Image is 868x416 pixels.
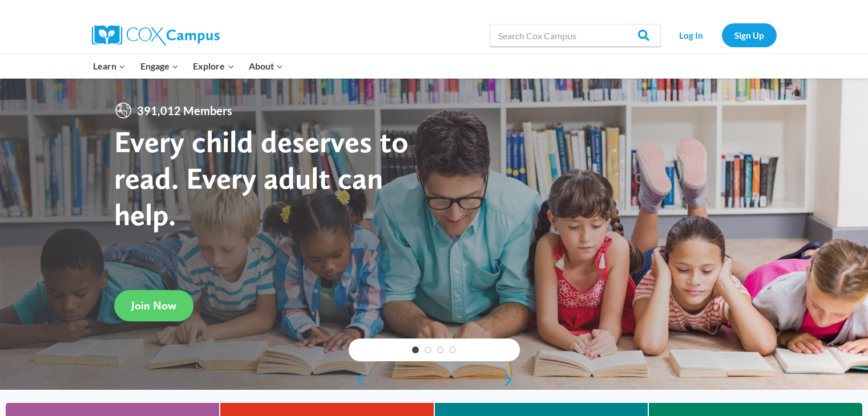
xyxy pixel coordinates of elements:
[349,369,520,391] div: content slider buttons
[667,23,716,47] a: Log In
[131,299,176,312] span: Join Now
[722,23,777,47] a: Sign Up
[449,346,456,353] a: 4
[349,373,366,387] a: previous
[140,59,179,74] span: Engage
[667,23,777,47] nav: Secondary Navigation
[490,24,661,47] input: Search Cox Campus
[193,59,234,74] span: Explore
[132,101,237,120] span: 391,012 Members
[93,59,126,74] span: Learn
[249,59,283,74] span: About
[425,346,431,353] a: 2
[503,373,520,387] a: next
[114,290,193,321] a: Join Now
[437,346,444,353] a: 3
[92,25,220,46] img: Cox Campus
[86,54,290,78] nav: Primary Navigation
[412,346,419,353] a: 1
[114,123,409,232] strong: Every child deserves to read. Every adult can help.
